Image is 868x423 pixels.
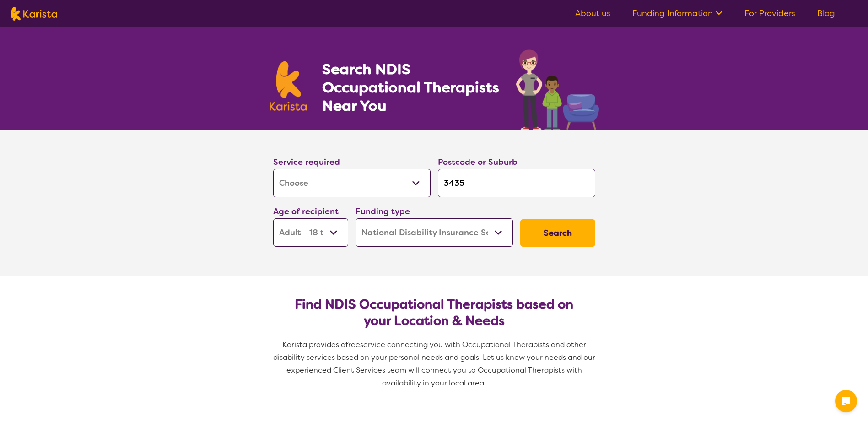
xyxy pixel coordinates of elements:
[273,206,339,217] label: Age of recipient
[438,169,595,197] input: Type
[356,206,410,217] label: Funding type
[817,8,835,19] a: Blog
[575,8,610,19] a: About us
[520,219,595,247] button: Search
[516,49,599,130] img: occupational-therapy
[322,60,500,115] h1: Search NDIS Occupational Therapists Near You
[282,340,345,349] span: Karista provides a
[345,340,360,349] span: free
[632,8,722,19] a: Funding Information
[273,340,597,388] span: service connecting you with Occupational Therapists and other disability services based on your p...
[280,296,588,329] h2: Find NDIS Occupational Therapists based on your Location & Needs
[438,157,518,168] label: Postcode or Suburb
[270,61,307,111] img: Karista logo
[273,157,340,168] label: Service required
[11,7,57,21] img: Karista logo
[744,8,795,19] a: For Providers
